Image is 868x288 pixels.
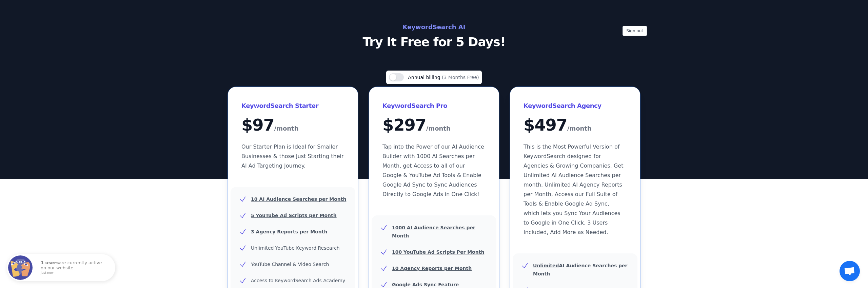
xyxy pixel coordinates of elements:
[251,278,345,283] span: Access to KeywordSearch Ads Academy
[392,249,484,255] u: 100 YouTube Ad Scripts Per Month
[282,22,586,33] h2: KeywordSearch AI
[41,260,59,265] strong: 1 users
[392,282,459,287] b: Google Ads Sync Feature
[567,123,592,134] span: /month
[241,117,344,134] div: $ 97
[282,35,586,49] p: Try It Free for 5 Days!
[533,263,559,268] u: Unlimited
[533,263,628,276] b: AI Audience Searches per Month
[274,123,299,134] span: /month
[840,261,860,281] div: Open chat
[524,117,627,134] div: $ 497
[524,100,627,111] h3: KeywordSearch Agency
[8,255,33,280] img: Fomo
[241,143,344,169] span: Our Starter Plan is Ideal for Smaller Businesses & those Just Starting their AI Ad Targeting Jour...
[241,100,344,111] h3: KeywordSearch Starter
[251,196,346,202] u: 10 AI Audience Searches per Month
[426,123,451,134] span: /month
[251,262,329,267] span: YouTube Channel & Video Search
[442,75,479,80] span: (3 Months Free)
[524,143,623,235] span: This is the Most Powerful Version of KeywordSearch designed for Agencies & Growing Companies. Get...
[382,100,486,111] h3: KeywordSearch Pro
[392,266,472,271] u: 10 Agency Reports per Month
[41,271,106,275] small: just now
[251,229,327,234] u: 3 Agency Reports per Month
[623,26,647,36] button: Sign out
[251,245,340,251] span: Unlimited YouTube Keyword Research
[392,225,475,238] u: 1000 AI Audience Searches per Month
[41,261,108,274] p: are currently active on our website
[251,213,337,218] u: 5 YouTube Ad Scripts per Month
[408,75,442,80] span: Annual billing
[382,143,484,197] span: Tap into the Power of our AI Audience Builder with 1000 AI Searches per Month, get Access to all ...
[382,117,486,134] div: $ 297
